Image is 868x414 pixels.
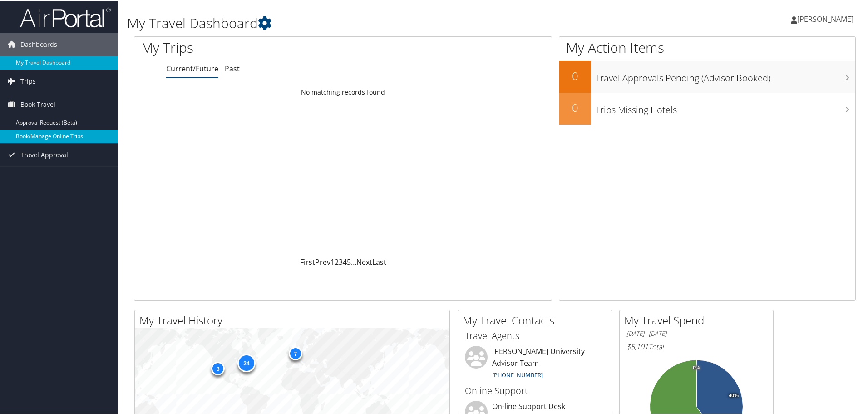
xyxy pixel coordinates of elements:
[166,63,218,73] a: Current/Future
[729,392,739,398] tspan: 40%
[20,92,55,115] span: Book Travel
[343,256,347,266] a: 4
[626,329,766,337] h6: [DATE] - [DATE]
[288,346,302,359] div: 7
[559,99,591,115] h2: 0
[596,98,855,115] h3: Trips Missing Hotels
[559,67,591,83] h2: 0
[330,256,335,266] a: 1
[465,329,605,341] h3: Travel Agents
[463,312,612,327] h2: My Travel Contacts
[626,341,766,351] h6: Total
[465,384,605,396] h3: Online Support
[211,361,225,374] div: 3
[693,364,700,370] tspan: 0%
[492,370,543,378] a: [PHONE_NUMBER]
[624,312,773,327] h2: My Travel Spend
[134,83,552,100] td: No matching records found
[372,256,386,266] a: Last
[797,13,853,23] span: [PERSON_NAME]
[20,69,36,92] span: Trips
[791,5,863,32] a: [PERSON_NAME]
[315,256,330,266] a: Prev
[347,256,351,266] a: 5
[20,6,111,27] img: airportal-logo.png
[559,37,855,56] h1: My Action Items
[626,341,648,351] span: $5,101
[460,345,609,382] li: [PERSON_NAME] University Advisor Team
[141,37,371,56] h1: My Trips
[127,13,617,32] h1: My Travel Dashboard
[225,63,240,73] a: Past
[559,60,855,92] a: 0Travel Approvals Pending (Advisor Booked)
[139,312,449,327] h2: My Travel History
[596,66,855,84] h3: Travel Approvals Pending (Advisor Booked)
[20,32,57,55] span: Dashboards
[20,143,68,165] span: Travel Approval
[356,256,372,266] a: Next
[335,256,339,266] a: 2
[559,92,855,124] a: 0Trips Missing Hotels
[300,256,315,266] a: First
[237,353,256,371] div: 24
[351,256,356,266] span: …
[339,256,343,266] a: 3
